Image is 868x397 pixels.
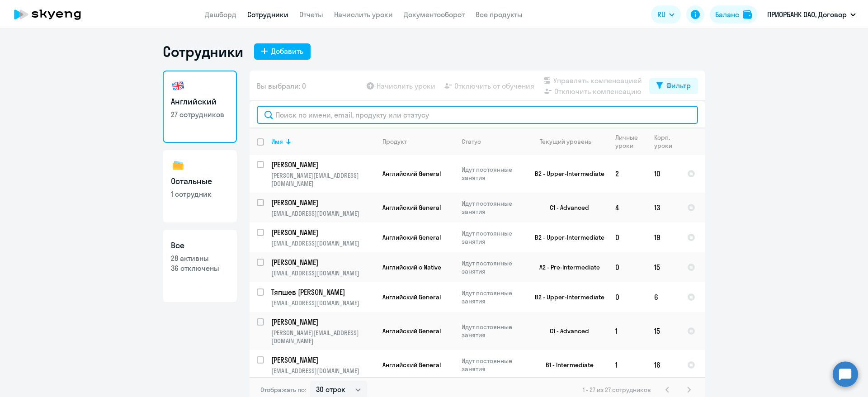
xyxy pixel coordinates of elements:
[334,10,393,19] a: Начислить уроки
[205,10,236,19] a: Дашборд
[271,257,375,267] a: [PERSON_NAME]
[715,9,739,20] div: Баланс
[382,170,441,178] span: Английский General
[271,227,375,237] a: [PERSON_NAME]
[171,263,229,273] p: 36 отключены
[171,175,229,187] h3: Остальные
[462,289,524,305] p: Идут постоянные занятия
[382,361,441,369] span: Английский General
[271,299,375,307] p: [EMAIL_ADDRESS][DOMAIN_NAME]
[271,329,375,345] p: [PERSON_NAME][EMAIL_ADDRESS][DOMAIN_NAME]
[271,257,373,267] p: [PERSON_NAME]
[271,198,373,208] p: [PERSON_NAME]
[260,386,306,394] span: Отображать по:
[647,312,680,350] td: 15
[710,5,757,24] button: Балансbalance
[271,317,373,327] p: [PERSON_NAME]
[257,80,306,91] span: Вы выбрали: 0
[271,209,375,217] p: [EMAIL_ADDRESS][DOMAIN_NAME]
[271,171,375,188] p: [PERSON_NAME][EMAIL_ADDRESS][DOMAIN_NAME]
[171,96,229,108] h3: Английский
[271,355,375,365] a: [PERSON_NAME]
[462,137,481,146] div: Статус
[524,252,608,282] td: A2 - Pre-Intermediate
[647,252,680,282] td: 15
[271,160,373,170] p: [PERSON_NAME]
[608,155,647,193] td: 2
[299,10,323,19] a: Отчеты
[382,263,441,271] span: Английский с Native
[647,350,680,380] td: 16
[271,160,375,170] a: [PERSON_NAME]
[271,317,375,327] a: [PERSON_NAME]
[171,109,229,119] p: 27 сотрудников
[524,350,608,380] td: B1 - Intermediate
[247,10,288,19] a: Сотрудники
[271,355,373,365] p: [PERSON_NAME]
[608,350,647,380] td: 1
[608,252,647,282] td: 0
[171,158,185,173] img: others
[271,287,375,297] a: Тяпшев [PERSON_NAME]
[647,193,680,222] td: 13
[254,43,311,60] button: Добавить
[271,137,375,146] div: Имя
[647,282,680,312] td: 6
[608,222,647,252] td: 0
[382,293,441,301] span: Английский General
[647,155,680,193] td: 10
[583,386,651,394] span: 1 - 27 из 27 сотрудников
[540,137,591,146] div: Текущий уровень
[763,4,860,25] button: ПРИОРБАНК ОАО, Договор
[382,137,407,146] div: Продукт
[163,230,237,302] a: Все28 активны36 отключены
[608,312,647,350] td: 1
[171,79,185,93] img: english
[271,287,373,297] p: Тяпшев [PERSON_NAME]
[462,357,524,373] p: Идут постоянные занятия
[657,9,665,20] span: RU
[382,203,441,212] span: Английский General
[666,80,691,91] div: Фильтр
[271,239,375,247] p: [EMAIL_ADDRESS][DOMAIN_NAME]
[647,222,680,252] td: 19
[257,106,698,124] input: Поиск по имени, email, продукту или статусу
[163,71,237,143] a: Английский27 сотрудников
[524,282,608,312] td: B2 - Upper-Intermediate
[271,227,373,237] p: [PERSON_NAME]
[171,240,229,251] h3: Все
[271,137,283,146] div: Имя
[767,9,847,20] p: ПРИОРБАНК ОАО, Договор
[271,46,303,57] div: Добавить
[608,282,647,312] td: 0
[462,199,524,216] p: Идут постоянные занятия
[462,165,524,182] p: Идут постоянные занятия
[649,78,698,94] button: Фильтр
[654,133,679,150] div: Корп. уроки
[462,259,524,275] p: Идут постоянные занятия
[171,189,229,199] p: 1 сотрудник
[171,253,229,263] p: 28 активны
[271,269,375,277] p: [EMAIL_ADDRESS][DOMAIN_NAME]
[382,327,441,335] span: Английский General
[524,312,608,350] td: C1 - Advanced
[476,10,523,19] a: Все продукты
[163,43,243,61] h1: Сотрудники
[382,233,441,241] span: Английский General
[743,10,752,19] img: balance
[462,229,524,246] p: Идут постоянные занятия
[524,155,608,193] td: B2 - Upper-Intermediate
[615,133,646,150] div: Личные уроки
[651,5,681,24] button: RU
[524,222,608,252] td: B2 - Upper-Intermediate
[271,367,375,375] p: [EMAIL_ADDRESS][DOMAIN_NAME]
[271,198,375,208] a: [PERSON_NAME]
[462,323,524,339] p: Идут постоянные занятия
[608,193,647,222] td: 4
[531,137,608,146] div: Текущий уровень
[404,10,465,19] a: Документооборот
[524,193,608,222] td: C1 - Advanced
[163,150,237,222] a: Остальные1 сотрудник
